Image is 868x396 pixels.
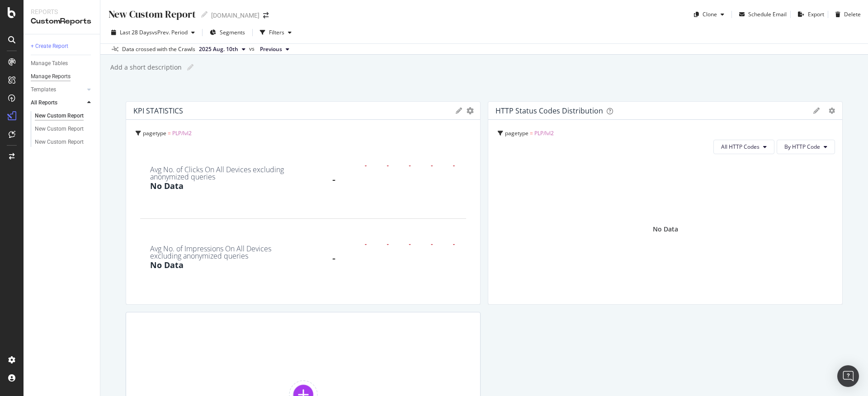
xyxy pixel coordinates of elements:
span: vs [249,45,256,53]
div: Data crossed with the Crawls [122,45,195,53]
div: Filters [269,28,284,36]
div: HTTP Status Codes Distributiongeargearpagetype = PLP/lvl2All HTTP CodesBy HTTP Code No Data [488,101,843,305]
div: Add a short description [109,63,182,72]
span: All HTTP Codes [721,143,759,151]
button: Filters [256,25,295,40]
div: Avg No. of Clicks On All Devices excluding anonymized queries [150,166,303,180]
div: [DOMAIN_NAME] [211,11,259,20]
div: New Custom Report [35,111,84,121]
span: 2025 Aug. 10th [199,45,238,53]
span: By HTTP Code [784,143,820,151]
div: New Custom Report [35,124,84,134]
span: Previous [260,45,282,53]
span: pagetype [505,129,528,137]
div: No Data [150,180,184,192]
button: Last 28 DaysvsPrev. Period [108,25,198,40]
i: Edit report name [201,11,208,18]
a: Manage Reports [31,72,94,81]
div: New Custom Report [108,7,196,21]
div: Templates [31,85,56,94]
div: KPI STATISTICS [133,106,183,115]
a: All Reports [31,98,85,108]
button: All HTTP Codes [713,140,774,154]
a: New Custom Report [35,137,94,147]
div: HTTP Status Codes Distribution [495,106,603,115]
a: Manage Tables [31,59,94,68]
div: Export [808,10,824,18]
div: Clone [703,10,717,18]
button: Delete [832,7,861,22]
span: pagetype [143,129,166,137]
span: Last 28 Days [120,28,152,36]
button: By HTTP Code [777,140,835,154]
div: Delete [844,10,861,18]
div: Schedule Email [748,10,787,18]
span: PLP/lvl2 [172,129,192,137]
span: PLP/lvl2 [534,129,554,137]
div: CustomReports [31,16,93,27]
div: arrow-right-arrow-left [263,12,269,19]
div: All Reports [31,98,57,108]
div: Open Intercom Messenger [837,365,859,387]
button: 2025 Aug. 10th [195,44,249,55]
span: = [530,129,533,137]
div: No Data [653,225,678,234]
div: - [303,253,365,262]
button: Export [794,7,824,22]
button: Previous [256,44,293,55]
div: gear [467,108,474,114]
div: + Create Report [31,42,68,51]
div: Manage Tables [31,59,68,68]
span: vs Prev. Period [152,28,188,36]
button: Segments [206,25,249,40]
i: Edit report name [187,64,193,71]
div: Manage Reports [31,72,71,81]
div: - [303,174,365,184]
button: Schedule Email [736,7,787,22]
span: Segments [220,28,245,36]
div: KPI STATISTICSgeargearpagetype = PLP/lvl2Avg No. of Clicks On All Devices excluding anonymized qu... [126,101,481,305]
div: New Custom Report [35,137,84,147]
div: No Data [150,259,184,271]
a: New Custom Report [35,124,94,134]
a: New Custom Report [35,111,94,121]
button: Clone [690,7,728,22]
div: gear [829,108,835,114]
span: = [168,129,171,137]
a: + Create Report [31,42,94,51]
div: Avg No. of Impressions On All Devices excluding anonymized queries [150,245,303,259]
div: Reports [31,7,93,16]
a: Templates [31,85,85,94]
